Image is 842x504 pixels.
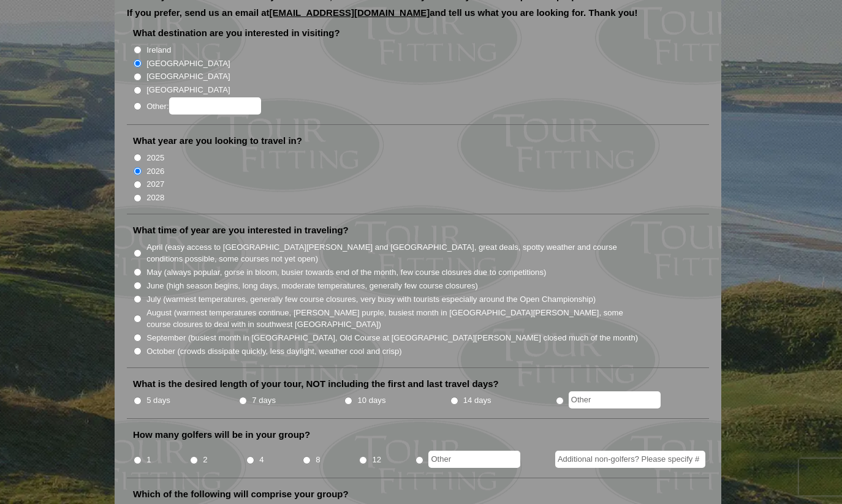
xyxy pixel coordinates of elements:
[146,97,260,115] label: Other:
[133,378,499,390] label: What is the desired length of your tour, NOT including the first and last travel days?
[146,454,151,466] label: 1
[555,451,705,468] input: Additional non-golfers? Please specify #
[463,394,491,407] label: 14 days
[146,241,639,265] label: April (easy access to [GEOGRAPHIC_DATA][PERSON_NAME] and [GEOGRAPHIC_DATA], great deals, spotty w...
[146,44,171,56] label: Ireland
[146,165,164,178] label: 2026
[252,394,276,407] label: 7 days
[270,7,430,18] a: [EMAIL_ADDRESS][DOMAIN_NAME]
[428,451,520,468] input: Other
[569,391,661,408] input: Other
[146,70,230,83] label: [GEOGRAPHIC_DATA]
[146,266,546,279] label: May (always popular, gorse in bloom, busier towards end of the month, few course closures due to ...
[146,394,170,407] label: 5 days
[146,152,164,164] label: 2025
[146,307,639,331] label: August (warmest temperatures continue, [PERSON_NAME] purple, busiest month in [GEOGRAPHIC_DATA][P...
[146,192,164,204] label: 2028
[146,345,402,358] label: October (crowds dissipate quickly, less daylight, weather cool and crisp)
[133,224,349,236] label: What time of year are you interested in traveling?
[259,454,264,466] label: 4
[146,84,230,96] label: [GEOGRAPHIC_DATA]
[133,27,340,39] label: What destination are you interested in visiting?
[146,280,478,292] label: June (high season begins, long days, moderate temperatures, generally few course closures)
[127,8,709,26] p: If you prefer, send us an email at and tell us what you are looking for. Thank you!
[146,178,164,190] label: 2027
[358,394,386,407] label: 10 days
[316,454,320,466] label: 8
[146,332,638,344] label: September (busiest month in [GEOGRAPHIC_DATA], Old Course at [GEOGRAPHIC_DATA][PERSON_NAME] close...
[133,135,302,147] label: What year are you looking to travel in?
[372,454,381,466] label: 12
[169,97,261,115] input: Other:
[133,488,349,500] label: Which of the following will comprise your group?
[146,58,230,70] label: [GEOGRAPHIC_DATA]
[146,293,596,306] label: July (warmest temperatures, generally few course closures, very busy with tourists especially aro...
[203,454,207,466] label: 2
[133,429,310,441] label: How many golfers will be in your group?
